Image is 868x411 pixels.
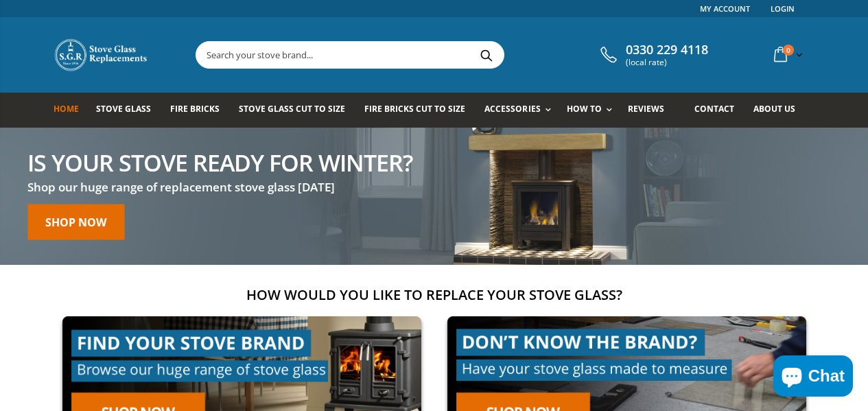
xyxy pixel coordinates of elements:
[170,93,230,128] a: Fire Bricks
[364,93,476,128] a: Fire Bricks Cut To Size
[54,38,150,72] img: Stove Glass Replacement
[626,58,708,67] span: (local rate)
[783,45,794,56] span: 0
[484,93,557,128] a: Accessories
[96,93,161,128] a: Stove Glass
[54,103,79,115] span: Home
[239,103,345,115] span: Stove Glass Cut To Size
[753,93,806,128] a: About us
[196,42,657,68] input: Search your stove brand...
[27,150,412,174] h2: Is your stove ready for winter?
[54,93,89,128] a: Home
[694,93,744,128] a: Contact
[567,103,602,115] span: How To
[769,355,857,400] inbox-online-store-chat: Shopify online store chat
[694,103,734,115] span: Contact
[567,93,619,128] a: How To
[628,103,664,115] span: Reviews
[364,103,465,115] span: Fire Bricks Cut To Size
[484,103,540,115] span: Accessories
[170,103,220,115] span: Fire Bricks
[769,41,806,68] a: 0
[27,179,412,195] h3: Shop our huge range of replacement stove glass [DATE]
[239,93,355,128] a: Stove Glass Cut To Size
[628,93,675,128] a: Reviews
[753,103,795,115] span: About us
[626,43,708,58] span: 0330 229 4118
[27,204,124,239] a: Shop now
[96,103,151,115] span: Stove Glass
[471,42,502,68] button: Search
[54,285,815,304] h2: How would you like to replace your stove glass?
